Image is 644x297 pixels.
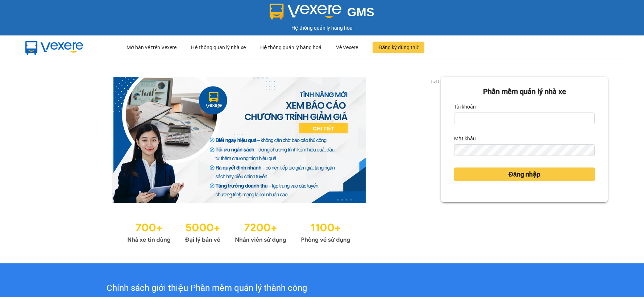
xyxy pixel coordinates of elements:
[508,169,540,179] span: Đăng nhập
[347,5,374,19] span: GMS
[378,43,419,51] span: Đăng ký dùng thử
[18,35,91,59] img: mbUUG5Q.png
[246,195,249,198] li: slide item 3
[428,77,441,86] p: 1 of 3
[454,101,476,113] label: Tài khoản
[270,4,341,20] img: logo 2
[191,36,246,59] div: Hệ thống quản lý nhà xe
[237,195,240,198] li: slide item 2
[45,281,368,295] div: Chính sách giới thiệu Phần mềm quản lý thành công
[36,77,46,203] button: previous slide / item
[373,42,424,53] button: Đăng ký dùng thử
[126,36,176,59] div: Mở bán vé trên Vexere
[454,113,595,124] input: Tài khoản
[431,77,441,203] button: next slide / item
[127,218,350,245] img: Statistics.png
[270,11,374,17] a: GMS
[454,167,595,181] button: Đăng nhập
[454,133,476,144] label: Mật khẩu
[260,36,321,59] div: Hệ thống quản lý hàng hoá
[229,195,232,198] li: slide item 1
[336,36,358,59] div: Về Vexere
[2,24,642,32] div: Hệ thống quản lý hàng hóa
[454,144,595,156] input: Mật khẩu
[454,86,595,97] div: Phần mềm quản lý nhà xe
